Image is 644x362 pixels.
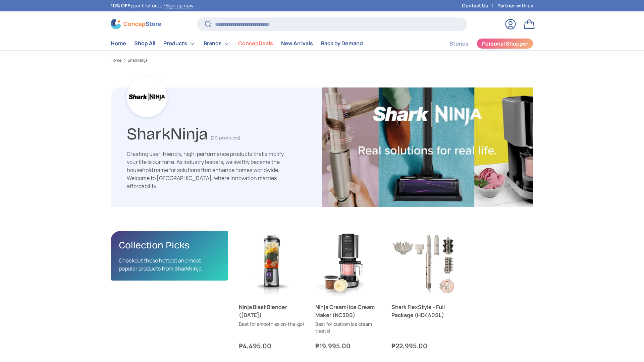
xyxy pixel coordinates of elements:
[391,303,457,319] a: Shark FlexStyle - Full Package (HD440SL)
[315,303,381,319] a: Ninja Creami Ice Cream Maker (NC300)
[449,37,469,50] a: Stories
[111,57,533,63] nav: Breadcrumbs
[111,2,195,9] p: your first order! .
[128,58,148,62] a: SharkNinja
[111,2,130,9] strong: 10% OFF
[239,231,305,297] a: Ninja Blast Blender (BC151)
[321,37,363,50] a: Back by Demand
[111,37,126,50] a: Home
[315,231,381,297] a: Ninja Creami Ice Cream Maker (NC300)
[391,231,457,297] a: Shark FlexStyle - Full Package (HD440SL)
[477,38,533,49] a: Personal Shopper
[482,41,528,46] span: Personal Shopper
[159,37,200,50] summary: Products
[119,256,220,273] p: Checkout these hottest and most popular products from SharkNinja.
[204,37,230,50] a: Brands
[462,2,497,9] a: Contact Us
[166,2,193,9] a: Sign up now
[322,87,533,207] img: SharkNinja
[127,150,284,190] div: Creating user-friendly, high-performance products that simplify your life is our forte. As indust...
[239,303,305,319] a: Ninja Blast Blender ([DATE])
[111,19,161,29] img: ConcepStore
[433,37,533,50] nav: Secondary
[281,37,313,50] a: New Arrivals
[127,121,208,144] h1: SharkNinja
[163,37,196,50] a: Products
[200,37,234,50] summary: Brands
[111,58,121,62] a: Home
[119,239,220,251] h2: Collection Picks
[111,37,363,50] nav: Primary
[497,2,533,9] a: Partner with us
[238,37,273,50] a: ConcepDeals
[134,37,155,50] a: Shop All
[211,135,240,141] span: (20 products)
